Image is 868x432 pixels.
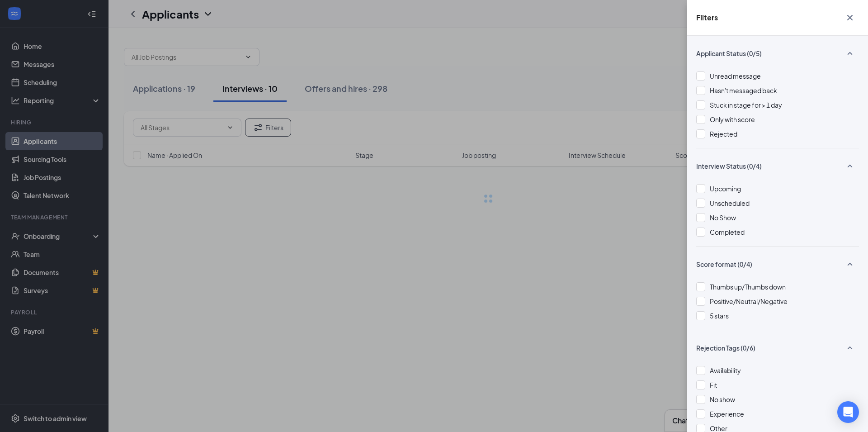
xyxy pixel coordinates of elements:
[696,343,755,352] span: Rejection Tags (0/6)
[696,49,762,58] span: Applicant Status (0/5)
[710,312,729,320] span: 5 stars
[837,401,859,423] div: Open Intercom Messenger
[844,161,855,171] svg: SmallChevronUp
[844,48,855,59] svg: SmallChevronUp
[710,86,777,95] span: Hasn't messaged back
[710,199,750,207] span: Unscheduled
[696,260,752,269] span: Score format (0/4)
[841,9,859,26] button: Cross
[844,342,855,353] svg: SmallChevronUp
[696,161,762,171] span: Interview Status (0/4)
[710,72,761,80] span: Unread message
[710,130,737,138] span: Rejected
[696,13,718,23] h5: Filters
[710,228,745,236] span: Completed
[710,283,786,291] span: Thumbs up/Thumbs down
[710,115,755,123] span: Only with score
[710,185,741,193] span: Upcoming
[841,157,859,175] button: SmallChevronUp
[710,297,788,305] span: Positive/Neutral/Negative
[841,256,859,273] button: SmallChevronUp
[710,214,736,222] span: No Show
[841,45,859,62] button: SmallChevronUp
[710,101,782,109] span: Stuck in stage for > 1 day
[844,12,855,23] svg: Cross
[841,339,859,356] button: SmallChevronUp
[710,366,741,375] span: Availability
[710,395,735,404] span: No show
[710,381,717,389] span: Fit
[710,410,744,418] span: Experience
[844,259,855,270] svg: SmallChevronUp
